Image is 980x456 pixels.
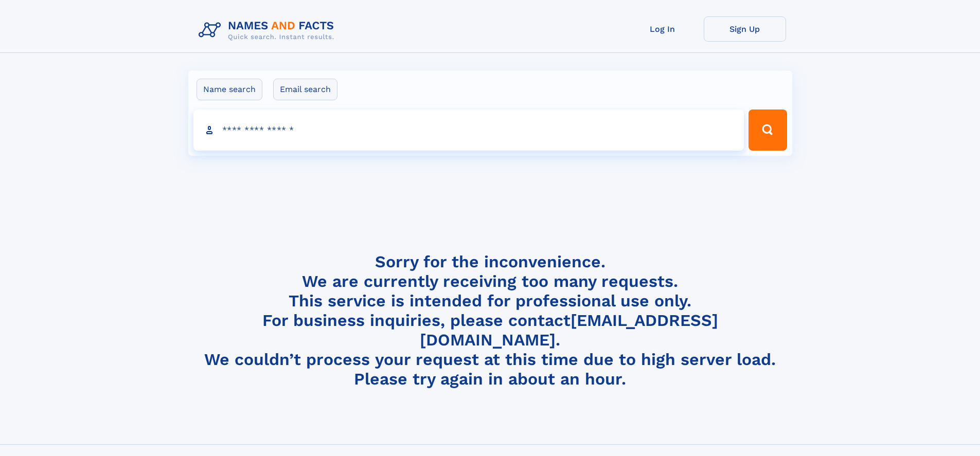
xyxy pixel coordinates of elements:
[704,16,786,42] a: Sign Up
[621,16,704,42] a: Log In
[194,16,343,44] img: Logo Names and Facts
[194,252,786,389] h4: Sorry for the inconvenience. We are currently receiving too many requests. This service is intend...
[749,110,787,151] button: Search Button
[420,311,718,350] a: [EMAIL_ADDRESS][DOMAIN_NAME]
[197,79,262,100] label: Name search
[193,110,744,151] input: search input
[273,79,337,100] label: Email search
